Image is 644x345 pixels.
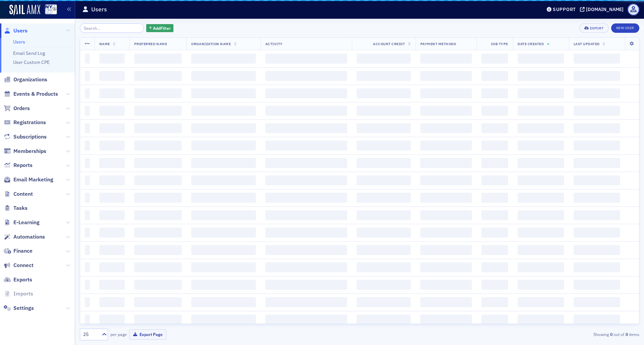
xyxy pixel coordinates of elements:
span: ‌ [134,262,182,272]
span: ‌ [574,123,620,133]
span: ‌ [85,158,90,168]
span: Registrations [13,119,46,126]
span: ‌ [420,245,472,255]
span: ‌ [85,297,90,307]
span: ‌ [420,123,472,133]
span: ‌ [518,88,564,98]
span: Profile [628,4,639,15]
a: Events & Products [4,90,58,98]
span: ‌ [357,123,411,133]
a: Exports [4,276,32,283]
span: Preferred Name [134,41,167,46]
span: ‌ [357,71,411,81]
span: ‌ [265,88,347,98]
span: Imports [13,290,33,297]
span: ‌ [518,54,564,64]
a: Tasks [4,204,28,212]
span: ‌ [518,210,564,220]
span: ‌ [420,193,472,203]
span: ‌ [191,71,256,81]
span: ‌ [265,262,347,272]
span: E-Learning [13,219,40,226]
img: SailAMX [9,5,40,15]
span: ‌ [134,210,182,220]
span: ‌ [420,280,472,290]
span: ‌ [134,193,182,203]
span: ‌ [518,158,564,168]
span: Users [13,27,28,34]
span: ‌ [265,141,347,151]
span: ‌ [481,228,508,238]
a: Users [13,39,25,45]
span: ‌ [574,71,620,81]
span: ‌ [357,228,411,238]
a: Memberships [4,148,46,155]
span: ‌ [357,158,411,168]
span: Content [13,190,33,198]
span: ‌ [574,158,620,168]
span: ‌ [191,175,256,185]
span: Subscriptions [13,133,47,141]
span: ‌ [99,280,125,290]
span: ‌ [518,193,564,203]
span: Last Updated [574,41,600,46]
span: ‌ [99,193,125,203]
span: ‌ [265,210,347,220]
span: ‌ [99,262,125,272]
span: ‌ [518,315,564,325]
span: ‌ [265,193,347,203]
span: ‌ [420,228,472,238]
span: ‌ [265,297,347,307]
span: ‌ [574,262,620,272]
span: ‌ [574,106,620,116]
div: 25 [83,331,98,338]
span: ‌ [574,193,620,203]
span: ‌ [357,315,411,325]
span: ‌ [191,262,256,272]
span: ‌ [85,54,90,64]
span: ‌ [518,106,564,116]
span: ‌ [420,71,472,81]
a: Automations [4,233,45,241]
button: AddFilter [146,24,174,32]
span: ‌ [99,315,125,325]
span: ‌ [191,228,256,238]
span: ‌ [265,175,347,185]
span: ‌ [420,141,472,151]
span: ‌ [85,262,90,272]
span: ‌ [85,88,90,98]
span: ‌ [85,175,90,185]
span: ‌ [481,123,508,133]
span: ‌ [518,245,564,255]
span: ‌ [481,280,508,290]
h1: Users [91,5,107,13]
span: Connect [13,262,34,269]
span: ‌ [357,106,411,116]
span: ‌ [99,245,125,255]
span: ‌ [85,123,90,133]
span: ‌ [357,245,411,255]
a: Users [4,27,28,34]
span: ‌ [265,228,347,238]
span: ‌ [85,228,90,238]
span: ‌ [420,175,472,185]
span: ‌ [357,54,411,64]
span: ‌ [134,123,182,133]
button: Export [579,23,608,33]
span: Orders [13,105,30,112]
strong: 0 [624,331,629,337]
div: Export [590,26,604,30]
a: Email Send Log [13,50,45,56]
span: ‌ [574,141,620,151]
span: ‌ [99,123,125,133]
span: ‌ [357,175,411,185]
span: ‌ [191,245,256,255]
span: ‌ [518,297,564,307]
a: Orders [4,105,30,112]
span: ‌ [420,88,472,98]
span: ‌ [574,54,620,64]
span: ‌ [134,245,182,255]
span: ‌ [518,262,564,272]
span: ‌ [357,280,411,290]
